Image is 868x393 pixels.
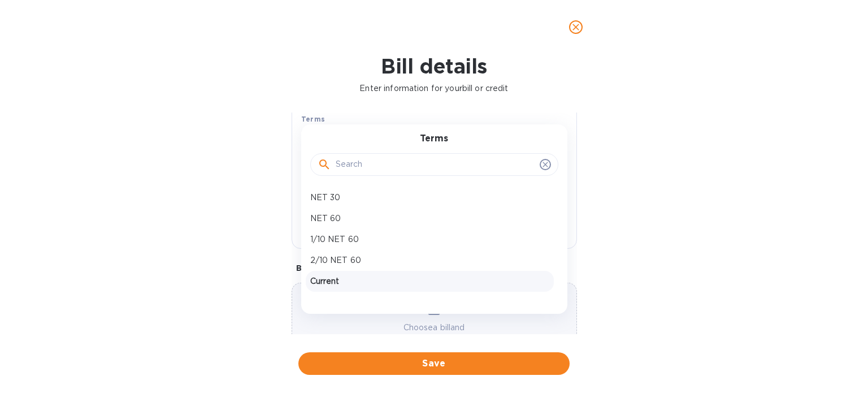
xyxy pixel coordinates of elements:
p: 2/10 NET 60 [310,254,549,266]
p: Current [310,275,549,287]
h1: Bill details [9,54,859,78]
p: 1/10 NET 60 [310,234,549,245]
p: Bill image [296,262,572,274]
b: Terms [301,115,325,123]
p: NET 30 [310,192,549,204]
h3: Terms [420,133,448,144]
button: close [562,14,589,41]
input: Search [336,156,535,173]
span: Save [307,357,561,370]
p: NET 60 [310,213,549,224]
button: Save [298,352,570,375]
p: Enter information for your bill or credit [9,83,859,94]
p: Choose a bill and drag it here [292,322,576,346]
p: Select terms [301,127,352,139]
